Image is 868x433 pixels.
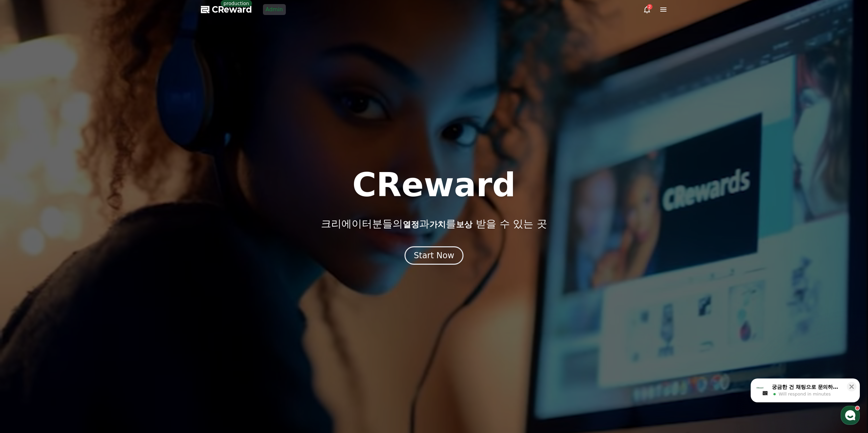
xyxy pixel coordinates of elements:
[57,227,77,232] span: Messages
[456,220,472,229] span: 보상
[17,226,29,232] span: Home
[404,253,464,260] a: Start Now
[88,216,131,233] a: Settings
[414,250,454,261] div: Start Now
[352,169,516,201] h1: CReward
[263,4,286,15] a: Admin
[403,220,419,229] span: 열정
[429,220,446,229] span: 가치
[212,4,252,15] span: CReward
[201,4,252,15] a: CReward
[2,216,45,233] a: Home
[404,246,464,265] button: Start Now
[101,226,118,232] span: Settings
[45,216,88,233] a: Messages
[643,5,651,14] a: 2
[647,4,652,10] div: 2
[321,218,547,230] p: 크리에이터분들의 과 를 받을 수 있는 곳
